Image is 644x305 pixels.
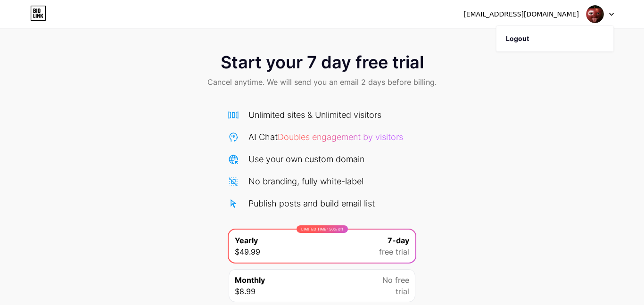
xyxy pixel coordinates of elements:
div: No branding, fully white-label [248,175,363,188]
span: free trial [379,246,409,257]
li: Logout [496,26,613,51]
span: trial [396,286,409,297]
span: Cancel anytime. We will send you an email 2 days before billing. [207,76,437,88]
span: Monthly [235,274,265,286]
div: LIMITED TIME : 50% off [297,225,348,233]
div: Use your own custom domain [248,153,364,165]
span: Start your 7 day free trial [221,53,424,72]
span: 7-day [388,235,409,246]
div: Publish posts and build email list [248,197,375,210]
span: No free [382,274,409,286]
div: AI Chat [248,131,403,143]
span: Yearly [235,235,258,246]
span: Doubles engagement by visitors [278,132,403,142]
div: [EMAIL_ADDRESS][DOMAIN_NAME] [463,9,579,19]
div: Unlimited sites & Unlimited visitors [248,108,381,121]
img: onlyinohio [586,5,604,23]
span: $49.99 [235,246,260,257]
span: $8.99 [235,286,256,297]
